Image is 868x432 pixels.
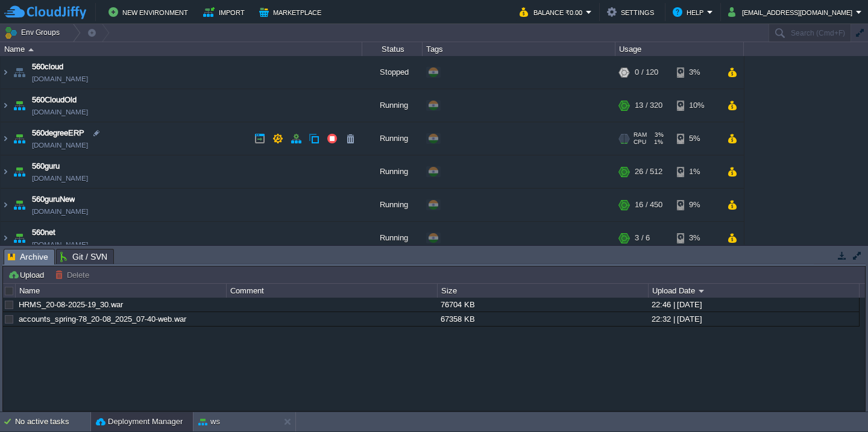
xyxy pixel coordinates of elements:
img: AMDAwAAAACH5BAEAAAAALAAAAAABAAEAAAICRAEAOw== [11,155,28,188]
div: 13 / 320 [635,89,662,122]
img: AMDAwAAAACH5BAEAAAAALAAAAAABAAEAAAICRAEAOw== [11,56,28,89]
span: RAM [634,131,647,139]
a: [DOMAIN_NAME] [32,239,88,251]
img: AMDAwAAAACH5BAEAAAAALAAAAAABAAEAAAICRAEAOw== [28,48,34,51]
div: 26 / 512 [635,155,662,188]
img: AMDAwAAAACH5BAEAAAAALAAAAAABAAEAAAICRAEAOw== [1,56,10,89]
a: [DOMAIN_NAME] [32,205,88,218]
div: 22:32 | [DATE] [649,312,858,326]
div: 9% [677,189,716,221]
div: 3% [677,56,716,89]
img: AMDAwAAAACH5BAEAAAAALAAAAAABAAEAAAICRAEAOw== [11,189,28,221]
span: 3% [652,131,664,139]
span: Git / SVN [60,249,107,264]
div: Upload Date [649,284,859,298]
img: AMDAwAAAACH5BAEAAAAALAAAAAABAAEAAAICRAEAOw== [1,155,10,188]
div: Stopped [362,56,423,89]
div: Running [362,189,423,221]
button: Env Groups [4,24,64,41]
div: Tags [423,42,615,56]
div: Name [1,42,362,56]
button: Balance ₹0.00 [520,5,586,19]
a: [DOMAIN_NAME] [32,139,88,151]
button: ws [198,416,220,428]
a: 560degreeERP [32,127,84,139]
div: Running [362,155,423,188]
div: 5% [677,122,716,155]
span: 1% [651,139,663,146]
a: [DOMAIN_NAME] [32,73,88,85]
a: [DOMAIN_NAME] [32,106,88,118]
a: 560CloudOld [32,94,77,106]
img: CloudJiffy [4,5,86,20]
img: AMDAwAAAACH5BAEAAAAALAAAAAABAAEAAAICRAEAOw== [1,122,10,155]
img: AMDAwAAAACH5BAEAAAAALAAAAAABAAEAAAICRAEAOw== [1,189,10,221]
button: Help [673,5,707,19]
button: Deployment Manager [96,416,183,428]
div: Size [438,284,648,298]
div: 3% [677,222,716,254]
div: Usage [616,42,743,56]
a: 560net [32,227,55,239]
button: Settings [607,5,658,19]
div: Name [16,284,226,298]
img: AMDAwAAAACH5BAEAAAAALAAAAAABAAEAAAICRAEAOw== [1,89,10,122]
button: New Environment [108,5,192,19]
img: AMDAwAAAACH5BAEAAAAALAAAAAABAAEAAAICRAEAOw== [11,222,28,254]
div: No active tasks [15,412,90,431]
button: Delete [55,269,93,280]
button: Marketplace [259,5,325,19]
button: [EMAIL_ADDRESS][DOMAIN_NAME] [728,5,856,19]
img: AMDAwAAAACH5BAEAAAAALAAAAAABAAEAAAICRAEAOw== [1,222,10,254]
div: Running [362,222,423,254]
div: Running [362,122,423,155]
div: 10% [677,89,716,122]
div: 1% [677,155,716,188]
img: AMDAwAAAACH5BAEAAAAALAAAAAABAAEAAAICRAEAOw== [11,122,28,155]
div: Comment [227,284,437,298]
a: 560cloud [32,61,63,73]
div: 67358 KB [438,312,647,326]
button: Import [203,5,248,19]
a: [DOMAIN_NAME] [32,172,88,184]
div: Status [363,42,422,56]
a: HRMS_20-08-2025-19_30.war [19,300,123,309]
span: Archive [8,249,48,265]
button: Upload [8,269,48,280]
a: 560guru [32,160,60,172]
div: Running [362,89,423,122]
div: 3 / 6 [635,222,650,254]
div: 16 / 450 [635,189,662,221]
div: 0 / 120 [635,56,658,89]
a: accounts_spring-78_20-08_2025_07-40-web.war [19,315,186,324]
a: 560guruNew [32,193,75,205]
span: CPU [634,139,646,146]
img: AMDAwAAAACH5BAEAAAAALAAAAAABAAEAAAICRAEAOw== [11,89,28,122]
div: 76704 KB [438,298,647,311]
div: 22:46 | [DATE] [649,298,858,311]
